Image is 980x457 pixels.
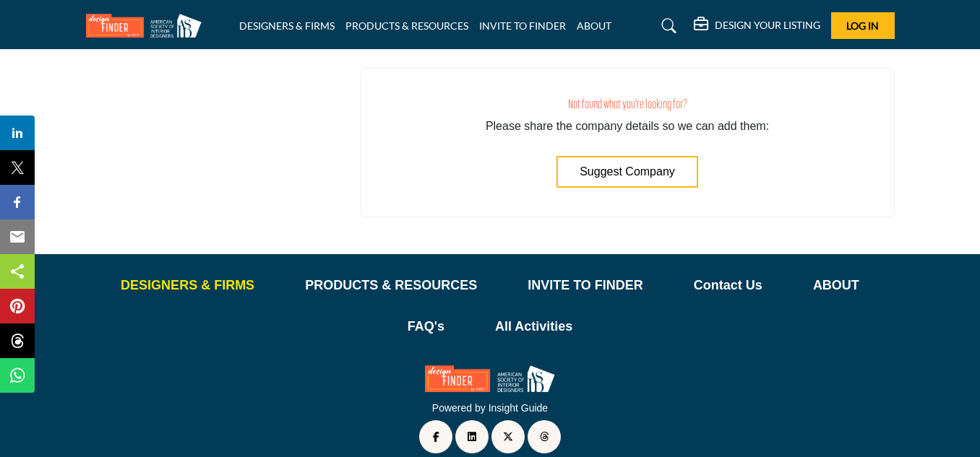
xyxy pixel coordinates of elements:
[495,317,572,336] a: All Activities
[577,19,611,32] a: ABOUT
[580,165,675,178] span: Suggest Company
[455,420,489,453] a: LinkedIn Link
[715,19,820,32] h5: DESIGN YOUR LISTING
[345,19,468,32] a: PRODUCTS & RESOURCES
[846,19,879,32] span: Log In
[694,276,762,295] a: Contact Us
[425,365,555,392] img: No Site Logo
[813,276,859,295] a: ABOUT
[121,276,254,295] a: DESIGNERS & FIRMS
[694,17,820,35] div: DESIGN YOUR LISTING
[831,12,895,39] button: Log In
[408,317,444,336] a: FAQ's
[479,19,566,32] a: INVITE TO FINDER
[390,97,865,113] h3: Not found what you're looking for?
[648,14,686,38] a: Search
[556,156,698,188] button: Suggest Company
[239,19,335,32] a: DESIGNERS & FIRMS
[491,420,525,453] a: Twitter Link
[305,276,477,295] a: PRODUCTS & RESOURCES
[528,420,561,453] a: Threads Link
[419,420,452,453] a: Facebook Link
[486,120,769,132] span: Please share the company details so we can add them:
[86,14,209,38] img: Site Logo
[528,276,643,295] a: INVITE TO FINDER
[432,402,548,414] a: Powered by Insight Guide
